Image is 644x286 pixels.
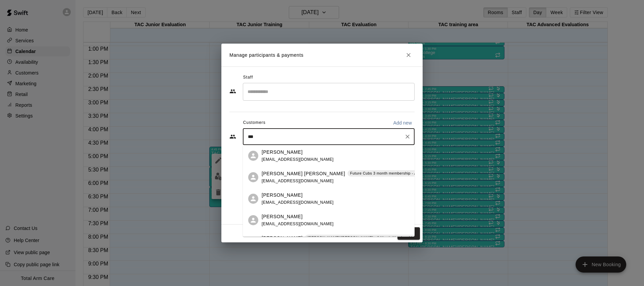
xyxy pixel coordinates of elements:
p: [PERSON_NAME]/[PERSON_NAME] - 6 Month Membership - 2x per week [308,235,439,241]
button: Clear [403,132,412,141]
svg: Customers [229,133,236,140]
p: [PERSON_NAME] [262,235,303,242]
span: Customers [243,117,266,128]
p: [PERSON_NAME] [262,213,303,220]
div: Search staff [243,83,415,101]
p: Manage participants & payments [229,52,304,59]
div: Spencer Nicely [248,215,258,225]
p: [PERSON_NAME] [262,192,303,199]
div: Jill Cerulli [248,151,258,161]
button: Add new [390,117,415,128]
p: Future Cubs 3 month membership - Ages [DEMOGRAPHIC_DATA]+ [350,171,471,176]
span: [EMAIL_ADDRESS][DOMAIN_NAME] [262,179,334,183]
p: [PERSON_NAME] [262,149,303,156]
div: Scott Cerulli [248,194,258,204]
p: Add new [393,120,412,126]
svg: Staff [229,88,236,95]
span: [EMAIL_ADDRESS][DOMAIN_NAME] [262,200,334,205]
button: Close [402,49,415,61]
p: [PERSON_NAME] [PERSON_NAME] [262,170,345,177]
span: [EMAIL_ADDRESS][DOMAIN_NAME] [262,222,334,226]
div: Jackson cerulli [248,172,258,182]
span: Staff [243,72,253,83]
div: Start typing to search customers... [243,128,415,145]
span: [EMAIL_ADDRESS][DOMAIN_NAME] [262,157,334,162]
